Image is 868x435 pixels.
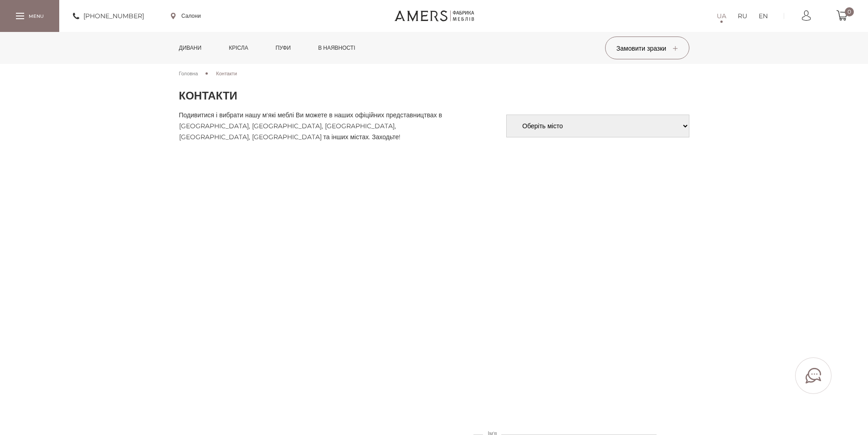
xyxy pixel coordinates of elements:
a: Пуфи [269,32,298,64]
span: Замовити зразки [616,44,678,52]
a: Салони [171,12,201,20]
span: 0 [845,7,854,16]
p: Подивитися і вибрати нашу м'які меблі Ви можете в наших офіційних представництвах в [GEOGRAPHIC_D... [179,110,460,142]
a: EN [759,10,768,21]
a: [PHONE_NUMBER] [73,10,144,21]
a: RU [738,10,747,21]
h1: Контакти [179,89,689,103]
a: UA [717,10,726,21]
a: Головна [179,69,198,78]
button: Замовити зразки [605,37,689,59]
a: Дивани [172,32,209,64]
a: Крісла [222,32,255,64]
a: в наявності [311,32,362,64]
span: Головна [179,70,198,77]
